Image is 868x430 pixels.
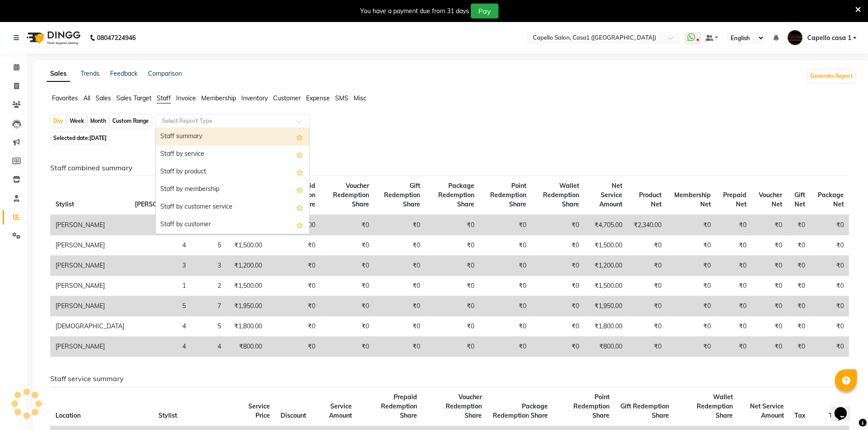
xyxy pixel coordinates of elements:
[787,235,810,256] td: ₹0
[110,115,151,127] div: Custom Range
[156,181,309,198] div: Staff by membership
[752,276,787,296] td: ₹0
[226,296,267,316] td: ₹1,950.00
[716,235,752,256] td: ₹0
[697,393,733,419] span: Wallet Redemption Share
[321,276,374,296] td: ₹0
[543,182,579,208] span: Wallet Redemption Share
[55,200,74,208] span: Stylist
[831,395,859,421] iframe: chat widget
[241,94,268,102] span: Inventory
[281,412,306,419] span: Discount
[621,402,669,419] span: Gift Redemption Share
[156,163,309,181] div: Staff by product
[321,235,374,256] td: ₹0
[438,182,474,208] span: Package Redemption Share
[129,296,191,316] td: 5
[321,296,374,316] td: ₹0
[50,215,129,235] td: [PERSON_NAME]
[321,337,374,357] td: ₹0
[480,215,532,235] td: ₹0
[50,235,129,256] td: [PERSON_NAME]
[374,215,426,235] td: ₹0
[750,402,784,419] span: Net Service Amount
[480,276,532,296] td: ₹0
[248,402,270,419] span: Service Price
[752,256,787,276] td: ₹0
[811,256,849,276] td: ₹0
[787,215,810,235] td: ₹0
[110,70,137,77] a: Feedback
[22,26,83,50] img: logo
[296,202,303,213] span: Add this report to Favorites List
[829,412,844,419] span: Total
[50,375,849,383] h6: Staff service summary
[584,296,628,316] td: ₹1,950.00
[628,235,667,256] td: ₹0
[50,276,129,296] td: [PERSON_NAME]
[811,337,849,357] td: ₹0
[480,337,532,357] td: ₹0
[384,182,421,208] span: Gift Redemption Share
[116,94,151,102] span: Sales Target
[296,220,303,230] span: Add this report to Favorites List
[426,276,480,296] td: ₹0
[267,296,321,316] td: ₹0
[532,296,584,316] td: ₹0
[667,235,716,256] td: ₹0
[532,337,584,357] td: ₹0
[156,146,309,163] div: Staff by service
[155,128,310,234] ng-dropdown-panel: Options list
[321,316,374,337] td: ₹0
[360,7,469,16] div: You have a payment due from 31 days
[818,191,844,208] span: Package Net
[50,164,849,172] h6: Staff combined summary
[148,70,182,77] a: Comparison
[374,316,426,337] td: ₹0
[83,94,90,102] span: All
[787,296,810,316] td: ₹0
[480,235,532,256] td: ₹0
[716,256,752,276] td: ₹0
[47,66,70,82] a: Sales
[226,337,267,357] td: ₹800.00
[752,235,787,256] td: ₹0
[226,235,267,256] td: ₹1,500.00
[787,30,803,45] img: Capello casa 1
[759,191,782,208] span: Voucher Net
[639,191,661,208] span: Product Net
[374,235,426,256] td: ₹0
[191,337,226,357] td: 4
[584,256,628,276] td: ₹1,200.00
[374,256,426,276] td: ₹0
[628,337,667,357] td: ₹0
[89,135,107,141] span: [DATE]
[716,276,752,296] td: ₹0
[811,235,849,256] td: ₹0
[446,393,482,419] span: Voucher Redemption Share
[811,276,849,296] td: ₹0
[81,70,100,77] a: Trends
[426,215,480,235] td: ₹0
[51,132,109,143] span: Selected date:
[354,94,366,102] span: Misc
[426,337,480,357] td: ₹0
[628,316,667,337] td: ₹0
[532,235,584,256] td: ₹0
[50,337,129,357] td: [PERSON_NAME]
[787,276,810,296] td: ₹0
[716,296,752,316] td: ₹0
[156,216,309,234] div: Staff by customer
[52,94,78,102] span: Favorites
[267,235,321,256] td: ₹0
[628,215,667,235] td: ₹2,340.00
[426,256,480,276] td: ₹0
[156,128,309,146] div: Staff summary
[191,316,226,337] td: 5
[50,256,129,276] td: [PERSON_NAME]
[787,256,810,276] td: ₹0
[811,215,849,235] td: ₹0
[129,235,191,256] td: 4
[532,215,584,235] td: ₹0
[752,316,787,337] td: ₹0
